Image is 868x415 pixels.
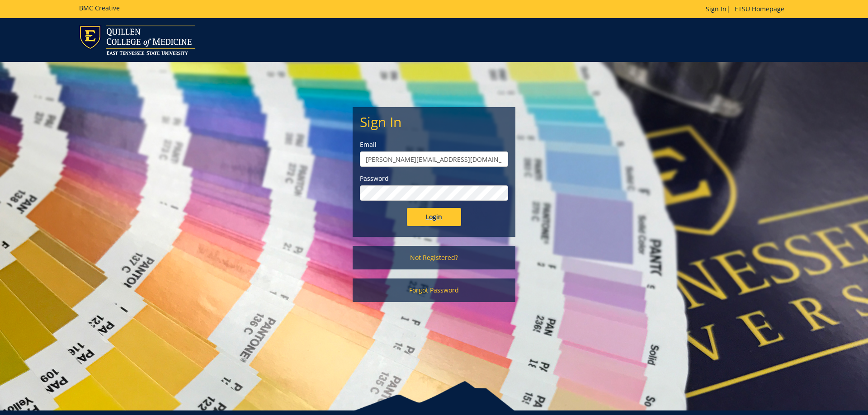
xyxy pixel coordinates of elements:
a: Forgot Password [353,278,515,302]
input: Login [407,208,461,226]
a: Sign In [706,5,726,13]
h2: Sign In [360,114,508,129]
a: ETSU Homepage [730,5,789,13]
label: Password [360,174,508,183]
label: Email [360,140,508,149]
h5: BMC Creative [79,5,120,11]
img: ETSU logo [79,25,195,55]
p: | [706,5,789,14]
a: Not Registered? [353,246,515,269]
